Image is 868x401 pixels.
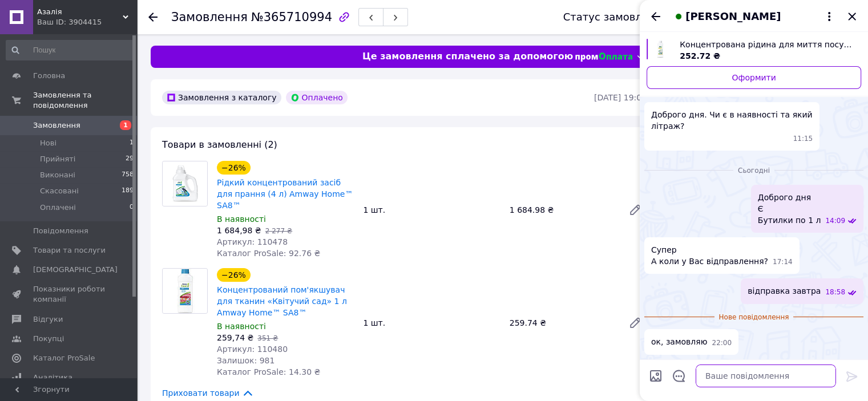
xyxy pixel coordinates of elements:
span: Нове повідомлення [714,313,794,322]
span: Замовлення та повідомлення [33,90,137,111]
span: 259,74 ₴ [217,333,253,342]
span: Нові [40,138,56,148]
span: 18:58 12.10.2025 [825,287,845,297]
div: Оплачено [286,91,348,104]
span: 14:09 12.10.2025 [825,216,845,226]
span: Доброго дня Є Бутилки по 1 л [758,192,821,226]
span: 252.72 ₴ [680,51,720,60]
div: 1 шт. [358,315,504,331]
div: −26% [217,161,251,175]
span: 0 [130,202,134,213]
img: Рідкий концентрований засіб для прання (4 л) Amway Home™ SA8™ [163,161,207,206]
div: Ваш ID: 3904415 [37,17,137,27]
span: Оплачені [40,202,76,213]
span: Відгуки [33,314,63,325]
span: Приховати товари [162,387,254,399]
span: Покупці [33,334,64,344]
img: 5314234714_w700_h500_kontsentrirovannaya-zhidkost-dlya.jpg [650,39,671,59]
button: Відкрити шаблони відповідей [672,368,687,383]
img: Концентрований пом'якшувач для тканин «Квітучий сад» 1 л Amway Home™ SA8™ [163,269,207,313]
div: Повернутися назад [148,11,158,23]
span: 351 ₴ [257,334,278,342]
span: Доброго дня. Чи є в наявності та який літраж? [651,109,813,132]
span: Сьогодні [733,166,774,176]
span: Показники роботи компанії [33,284,106,305]
span: В наявності [217,322,266,331]
div: 1 684.98 ₴ [505,202,619,218]
button: Закрити [845,10,859,23]
span: ок, замовляю [651,336,707,348]
span: [PERSON_NAME] [685,9,781,24]
span: 11:15 11.10.2025 [793,134,813,144]
span: Виконані [40,170,75,180]
span: Артикул: 110480 [217,345,288,354]
span: Каталог ProSale [33,353,95,363]
div: −26% [217,268,251,282]
span: №365710994 [251,10,332,24]
span: 1 684,98 ₴ [217,226,261,235]
span: Каталог ProSale: 14.30 ₴ [217,367,320,376]
span: 1 [120,120,131,130]
span: Повідомлення [33,226,88,236]
span: Аналітика [33,372,72,383]
span: Прийняті [40,154,75,164]
div: 12.10.2025 [644,164,863,176]
span: В наявності [217,214,266,224]
a: Оформити [647,66,861,89]
span: 2 277 ₴ [265,227,292,235]
span: 1 [130,138,134,148]
span: Артикул: 110478 [217,237,288,246]
div: 259.74 ₴ [505,315,619,331]
span: відправка завтра [748,285,821,297]
span: [DEMOGRAPHIC_DATA] [33,265,118,275]
a: Редагувати [624,311,647,334]
span: Це замовлення сплачено за допомогою [362,50,573,63]
span: 22:00 12.10.2025 [712,338,732,348]
span: Скасовані [40,186,79,196]
div: 1 шт. [358,202,504,218]
span: Товари в замовленні (2) [162,139,277,150]
span: 758 [122,170,134,180]
span: 189 [122,186,134,196]
span: Концентрована рідина для миття посуду amway [680,39,852,50]
button: [PERSON_NAME] [672,9,836,24]
button: Назад [649,10,663,23]
div: Замовлення з каталогу [162,91,281,104]
span: Головна [33,71,65,81]
span: Каталог ProSale: 92.76 ₴ [217,249,320,258]
a: Рідкий концентрований засіб для прання (4 л) Amway Home™ SA8™ [217,178,353,210]
span: Замовлення [33,120,80,131]
time: [DATE] 19:02 [594,93,647,102]
span: Залишок: 981 [217,356,274,365]
input: Пошук [6,40,135,60]
a: Концентрований пом'якшувач для тканин «Квітучий сад» 1 л Amway Home™ SA8™ [217,285,347,317]
span: 17:14 12.10.2025 [773,257,793,267]
span: Товари та послуги [33,245,106,256]
span: Супер А коли у Вас відправлення? [651,244,768,267]
span: Азалія [37,7,123,17]
span: Замовлення [171,10,248,24]
a: Переглянути товар [647,39,861,62]
div: Статус замовлення [563,11,668,23]
a: Редагувати [624,199,647,221]
span: 29 [126,154,134,164]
